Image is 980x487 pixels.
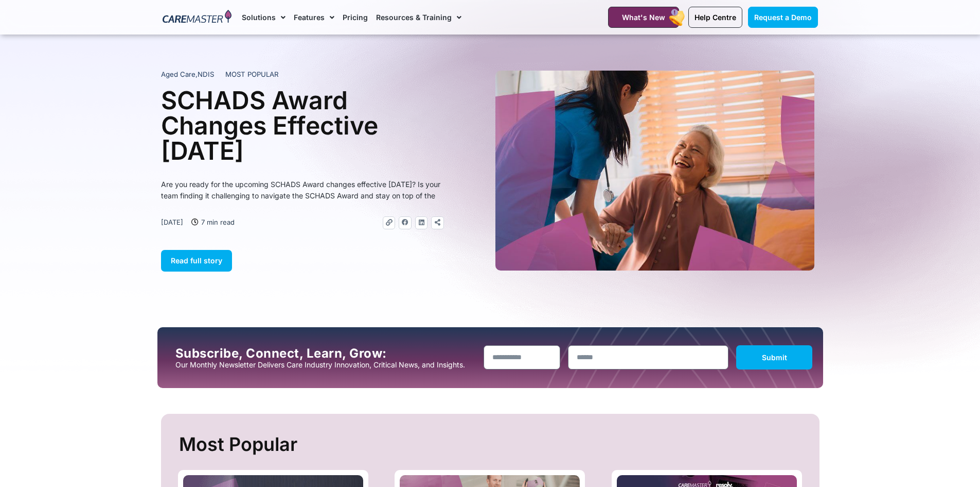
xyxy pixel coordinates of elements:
[608,7,679,28] a: What's New
[199,216,235,228] span: 7 min read
[161,70,195,78] span: Aged Care
[179,429,804,460] h2: Most Popular
[161,218,183,226] time: [DATE]
[171,256,222,265] span: Read full story
[754,13,812,22] span: Request a Demo
[161,250,232,272] a: Read full story
[161,70,214,78] span: ,
[748,7,818,28] a: Request a Demo
[161,179,444,201] p: Are you ready for the upcoming SCHADS Award changes effective [DATE]? Is your team finding it cha...
[198,70,214,78] span: NDIS
[736,345,813,370] button: Submit
[175,361,476,369] p: Our Monthly Newsletter Delivers Care Industry Innovation, Critical News, and Insights.
[161,88,444,163] h1: SCHADS Award Changes Effective [DATE]
[163,10,232,25] img: CareMaster Logo
[622,13,665,22] span: What's New
[175,346,476,361] h2: Subscribe, Connect, Learn, Grow:
[694,13,736,22] span: Help Centre
[225,70,279,80] span: MOST POPULAR
[762,353,787,362] span: Submit
[495,71,814,271] img: A heartwarming moment where a support worker in a blue uniform, with a stethoscope draped over he...
[688,7,742,28] a: Help Centre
